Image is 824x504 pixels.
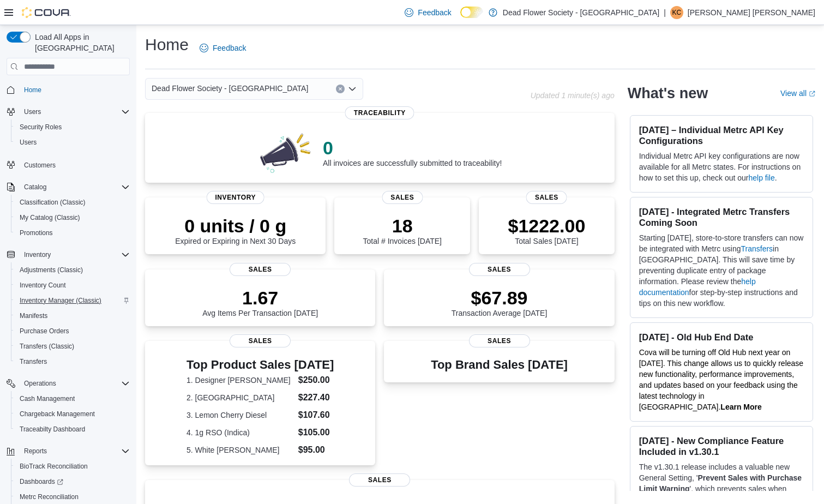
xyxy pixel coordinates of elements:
p: $67.89 [452,287,548,309]
strong: Learn More [720,403,761,411]
h3: [DATE] – Individual Metrc API Key Configurations [639,124,804,146]
div: Kennedy Calvarese [670,6,683,19]
button: Operations [20,377,61,390]
span: Customers [20,158,130,171]
span: Inventory Count [15,279,130,292]
span: Metrc Reconciliation [20,493,79,501]
span: Purchase Orders [20,327,69,335]
p: $1222.00 [508,215,585,237]
span: BioTrack Reconciliation [20,462,88,471]
span: Inventory [24,250,51,259]
span: Security Roles [15,121,130,134]
div: Avg Items Per Transaction [DATE] [202,287,318,317]
span: Manifests [15,309,130,322]
a: Transfers [15,355,51,368]
dt: 1. Designer [PERSON_NAME] [187,375,294,386]
h3: Top Brand Sales [DATE] [431,358,568,371]
a: Manifests [15,309,52,322]
dd: $107.60 [298,409,334,422]
span: Transfers (Classic) [20,342,74,351]
span: Dashboards [15,475,130,488]
button: Manifests [11,308,134,323]
p: Updated 1 minute(s) ago [531,91,615,100]
a: Promotions [15,226,57,239]
a: Cash Management [15,392,79,405]
span: Manifests [20,311,47,320]
a: Transfers [741,244,773,253]
p: Starting [DATE], store-to-store transfers can now be integrated with Metrc using in [GEOGRAPHIC_D... [639,232,804,309]
button: Clear input [336,85,345,93]
button: Transfers [11,354,134,369]
span: KC [672,6,681,19]
span: Chargeback Management [15,407,130,421]
strong: Prevent Sales with Purchase Limit Warning [639,473,802,493]
span: Sales [469,263,530,276]
h3: [DATE] - New Compliance Feature Included in v1.30.1 [639,435,804,457]
dd: $105.00 [298,426,334,439]
span: Users [24,107,41,116]
button: Chargeback Management [11,406,134,422]
button: Purchase Orders [11,323,134,339]
button: BioTrack Reconciliation [11,459,134,474]
span: Transfers (Classic) [15,340,130,353]
p: Dead Flower Society - [GEOGRAPHIC_DATA] [503,6,659,19]
dd: $250.00 [298,374,334,387]
span: Traceabilty Dashboard [20,425,85,434]
button: Inventory [20,248,55,261]
button: Users [20,105,45,118]
button: Inventory [2,247,134,262]
span: Inventory Count [20,281,66,290]
a: Transfers (Classic) [15,340,79,353]
span: Sales [469,334,530,347]
div: Transaction Average [DATE] [452,287,548,317]
span: Inventory [206,191,264,204]
h3: [DATE] - Old Hub End Date [639,332,804,343]
span: Cova will be turning off Old Hub next year on [DATE]. This change allows us to quickly release ne... [639,348,803,411]
span: Home [20,83,130,97]
span: Cash Management [20,394,75,403]
a: Dashboards [15,475,68,488]
span: Sales [526,191,567,204]
a: Feedback [195,37,250,59]
span: Load All Apps in [GEOGRAPHIC_DATA] [31,32,130,53]
a: Inventory Manager (Classic) [15,294,106,307]
span: Users [15,136,130,149]
dt: 4. 1g RSO (Indica) [187,427,294,438]
span: Cash Management [15,392,130,405]
span: Inventory [20,248,130,261]
p: 0 units / 0 g [175,215,296,237]
svg: External link [809,91,815,97]
a: Inventory Count [15,279,70,292]
span: Dead Flower Society - [GEOGRAPHIC_DATA] [152,82,308,95]
span: Reports [24,447,47,455]
button: Reports [2,443,134,459]
span: Operations [20,377,130,390]
span: Chargeback Management [20,410,95,418]
span: Reports [20,445,130,458]
dt: 5. White [PERSON_NAME] [187,445,294,455]
h1: Home [145,34,189,56]
a: My Catalog (Classic) [15,211,85,224]
button: Catalog [2,179,134,195]
a: Feedback [400,2,455,23]
span: Sales [349,473,410,487]
a: BioTrack Reconciliation [15,460,92,473]
dt: 2. [GEOGRAPHIC_DATA] [187,392,294,403]
span: Users [20,138,37,147]
button: Inventory Manager (Classic) [11,293,134,308]
span: Sales [230,334,291,347]
span: Inventory Manager (Classic) [20,296,101,305]
button: Home [2,82,134,98]
a: Classification (Classic) [15,196,90,209]
p: | [664,6,666,19]
p: [PERSON_NAME] [PERSON_NAME] [688,6,815,19]
h3: [DATE] - Integrated Metrc Transfers Coming Soon [639,206,804,228]
a: Dashboards [11,474,134,489]
button: Traceabilty Dashboard [11,422,134,437]
h2: What's new [628,85,708,102]
dd: $227.40 [298,391,334,404]
h3: Top Product Sales [DATE] [187,358,334,371]
span: Transfers [20,357,47,366]
button: Operations [2,376,134,391]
